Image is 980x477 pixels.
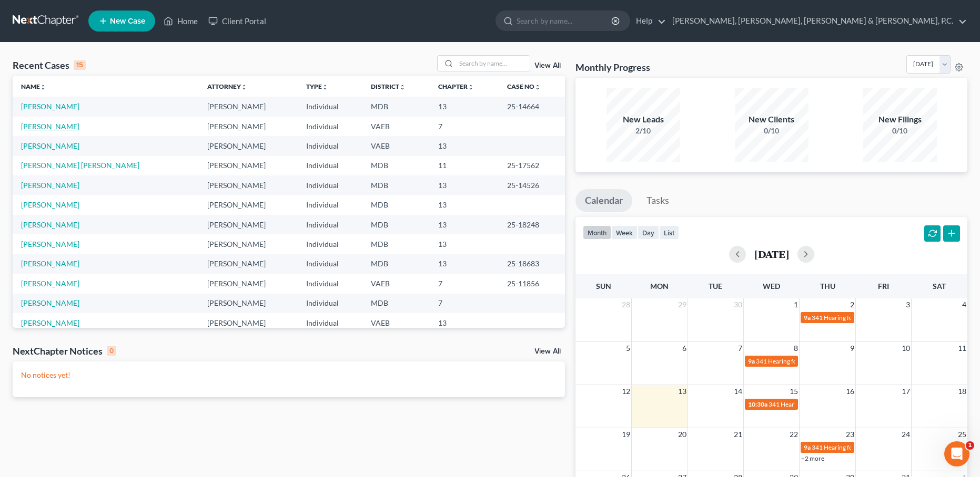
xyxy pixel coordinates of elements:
a: Nameunfold_more [21,82,46,90]
td: Individual [298,294,362,313]
span: 341 Hearing for [PERSON_NAME] [812,443,906,451]
i: unfold_more [399,84,406,90]
div: 0/10 [863,126,937,136]
span: 21 [733,428,743,441]
span: 8 [793,342,799,355]
td: [PERSON_NAME] [199,195,298,214]
span: 6 [681,342,688,355]
a: [PERSON_NAME] [21,141,79,150]
h3: Monthly Progress [575,61,650,74]
td: 13 [430,195,499,214]
td: VAEB [362,313,430,333]
td: 25-18248 [499,215,565,234]
i: unfold_more [322,84,328,90]
p: No notices yet! [21,370,557,380]
td: [PERSON_NAME] [199,175,298,195]
span: 5 [625,342,631,355]
button: day [638,225,659,240]
td: 25-17562 [499,156,565,175]
td: 13 [430,136,499,155]
input: Search by name... [517,11,613,30]
span: Tue [709,282,722,291]
td: MDB [362,254,430,274]
td: Individual [298,234,362,254]
td: MDB [362,294,430,313]
i: unfold_more [241,84,247,90]
button: month [583,225,611,240]
a: Case Nounfold_more [507,82,541,90]
td: MDB [362,175,430,195]
td: MDB [362,195,430,214]
span: 14 [733,385,743,398]
span: 9 [849,342,855,355]
a: [PERSON_NAME] [21,181,79,190]
button: list [659,225,679,240]
span: 29 [677,298,688,311]
td: 13 [430,313,499,333]
td: Individual [298,313,362,333]
span: 28 [621,298,631,311]
span: 9a [748,357,755,365]
span: 19 [621,428,631,441]
td: [PERSON_NAME] [199,234,298,254]
iframe: Intercom live chat [944,441,969,466]
a: View All [534,62,561,69]
td: 13 [430,215,499,234]
div: 0 [107,346,116,356]
td: 7 [430,274,499,293]
span: Thu [820,282,835,291]
span: 15 [789,385,799,398]
span: 13 [677,385,688,398]
td: 13 [430,175,499,195]
td: Individual [298,254,362,274]
a: [PERSON_NAME] [21,220,79,229]
a: Tasks [637,189,679,212]
span: 17 [901,385,911,398]
td: VAEB [362,117,430,136]
span: 24 [901,428,911,441]
a: [PERSON_NAME] [21,122,79,131]
td: VAEB [362,136,430,155]
span: 7 [737,342,743,355]
td: [PERSON_NAME] [199,215,298,234]
td: Individual [298,195,362,214]
td: Individual [298,136,362,155]
span: 4 [961,298,967,311]
input: Search by name... [456,56,530,71]
td: [PERSON_NAME] [199,156,298,175]
a: Calendar [575,189,632,212]
span: 1 [966,441,974,450]
div: 0/10 [735,126,809,136]
span: 16 [845,385,855,398]
a: [PERSON_NAME] [21,318,79,327]
td: [PERSON_NAME] [199,274,298,293]
span: Wed [763,282,780,291]
span: New Case [110,17,145,25]
i: unfold_more [40,84,46,90]
span: Sun [596,282,611,291]
td: 13 [430,234,499,254]
div: NextChapter Notices [13,345,116,357]
i: unfold_more [468,84,474,90]
a: Districtunfold_more [371,82,406,90]
a: Attorneyunfold_more [207,82,247,90]
td: [PERSON_NAME] [199,117,298,136]
span: 9a [804,443,811,451]
td: MDB [362,234,430,254]
td: MDB [362,156,430,175]
span: 341 Hearing for [PERSON_NAME] [PERSON_NAME] [812,314,956,322]
td: Individual [298,156,362,175]
td: VAEB [362,274,430,293]
td: 13 [430,97,499,116]
span: 20 [677,428,688,441]
a: Help [631,12,666,30]
td: [PERSON_NAME] [199,294,298,313]
a: [PERSON_NAME] [21,259,79,268]
a: [PERSON_NAME] [PERSON_NAME] [21,161,139,170]
span: 22 [789,428,799,441]
td: [PERSON_NAME] [199,136,298,155]
span: 30 [733,298,743,311]
a: [PERSON_NAME] [21,240,79,248]
span: 10 [901,342,911,355]
td: [PERSON_NAME] [199,313,298,333]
